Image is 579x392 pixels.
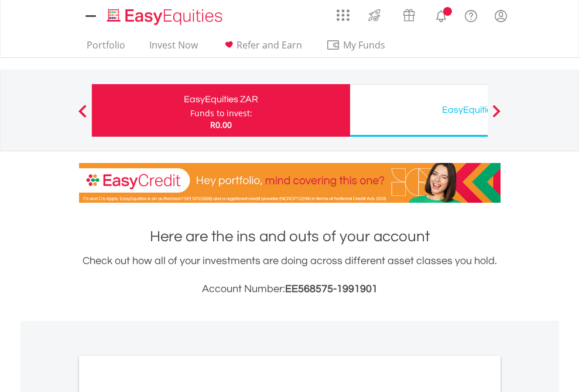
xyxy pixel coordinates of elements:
span: R0.00 [210,119,232,130]
div: Funds to invest: [190,107,252,119]
h1: Here are the ins and outs of your account [79,226,501,247]
span: My Funds [326,37,403,53]
a: Portfolio [82,39,130,57]
a: Notifications [426,3,456,26]
button: Next [485,110,508,122]
img: grid-menu-icon.svg [337,9,350,22]
a: Vouchers [392,3,426,25]
a: My Profile [486,3,516,29]
a: Invest Now [145,39,203,57]
span: Refer and Earn [237,39,302,51]
img: EasyEquities_Logo.png [105,7,227,26]
h3: Account Number: [79,281,501,297]
span: EE568575-1991901 [285,283,378,294]
img: thrive-v2.svg [365,6,384,25]
a: Refer and Earn [217,39,307,57]
div: EasyEquities ZAR [99,91,343,107]
img: EasyCredit Promotion Banner [79,163,501,203]
a: Home page [102,3,227,26]
img: vouchers-v2.svg [399,6,419,25]
a: AppsGrid [329,3,357,22]
div: Check out how all of your investments are doing across different asset classes you hold. [79,253,501,297]
button: Previous [71,110,94,122]
a: FAQ's and Support [456,3,486,26]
